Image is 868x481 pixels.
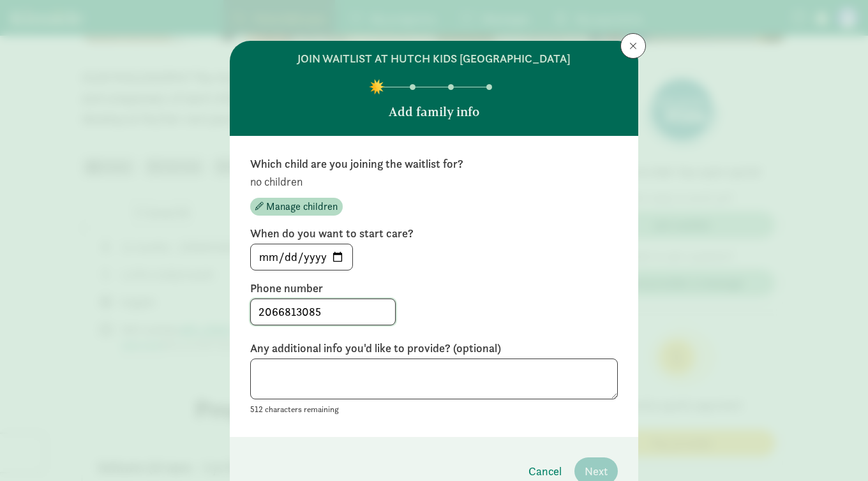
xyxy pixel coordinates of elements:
[250,226,618,241] label: When do you want to start care?
[250,174,618,189] p: no children
[297,51,571,66] h6: join waitlist at Hutch Kids [GEOGRAPHIC_DATA]
[250,156,618,172] label: Which child are you joining the waitlist for?
[585,463,608,480] span: Next
[250,404,339,415] small: 512 characters remaining
[250,198,343,216] button: Manage children
[266,199,338,214] span: Manage children
[250,341,618,356] label: Any additional info you'd like to provide? (optional)
[528,463,562,480] span: Cancel
[251,299,395,325] input: 5555555555
[389,103,479,121] p: Add family info
[250,281,618,296] label: Phone number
